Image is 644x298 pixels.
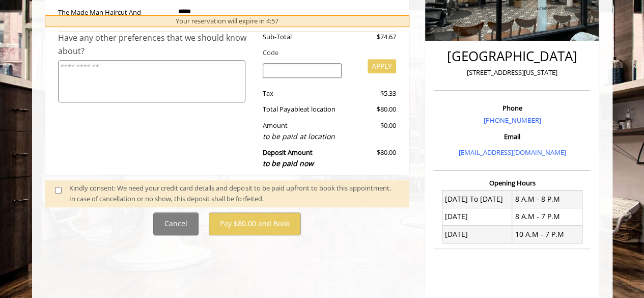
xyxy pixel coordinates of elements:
[263,148,314,168] b: Deposit Amount
[368,59,396,73] button: APPLY
[153,212,199,235] button: Cancel
[349,104,396,115] div: $80.00
[255,88,349,99] div: Tax
[45,15,410,27] div: Your reservation will expire in 4:57
[483,116,541,125] a: [PHONE_NUMBER]
[442,191,512,208] td: [DATE] To [DATE]
[442,208,512,225] td: [DATE]
[349,147,396,169] div: $80.00
[512,208,582,225] td: 8 A.M - 7 P.M
[349,120,396,142] div: $0.00
[209,212,301,235] button: Pay $80.00 and Book
[263,131,342,142] div: to be paid at location
[69,183,399,204] div: Kindly consent: We need your credit card details and deposit to be paid upfront to book this appo...
[255,104,349,115] div: Total Payable
[349,32,396,42] div: $74.67
[340,12,396,23] div: $74.67
[255,32,349,42] div: Sub-Total
[442,226,512,243] td: [DATE]
[349,88,396,99] div: $5.33
[436,133,587,140] h3: Email
[263,158,314,168] span: to be paid now
[512,191,582,208] td: 8 A.M - 8 P.M
[458,148,566,157] a: [EMAIL_ADDRESS][DOMAIN_NAME]
[512,226,582,243] td: 10 A.M - 7 P.M
[58,2,171,32] td: The Made Man Haircut And [PERSON_NAME] Trim
[434,179,590,186] h3: Opening Hours
[436,49,587,64] h2: [GEOGRAPHIC_DATA]
[255,47,396,58] div: Code
[58,32,256,58] div: Have any other preferences that we should know about?
[436,67,587,78] p: [STREET_ADDRESS][US_STATE]
[255,120,349,142] div: Amount
[303,104,335,114] span: at location
[436,104,587,112] h3: Phone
